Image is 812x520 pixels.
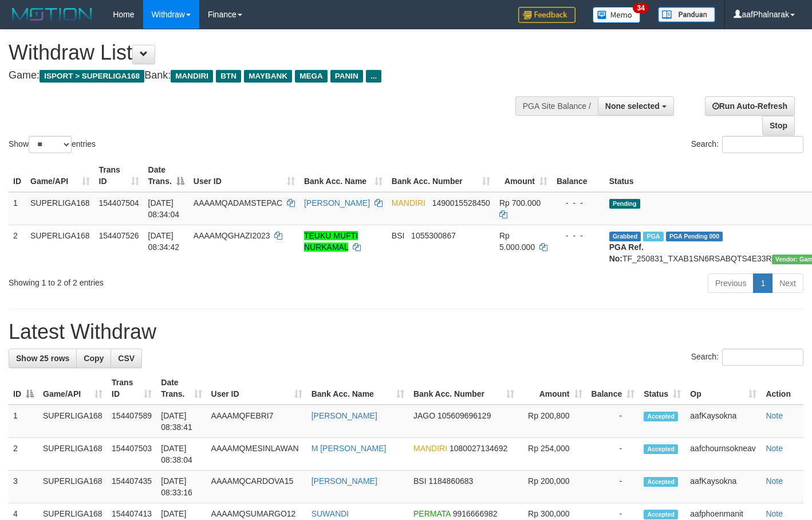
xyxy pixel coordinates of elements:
a: Next [772,273,803,293]
span: ISPORT > SUPERLIGA168 [40,70,144,83]
td: SUPERLIGA168 [38,471,107,503]
td: SUPERLIGA168 [38,438,107,471]
td: [DATE] 08:33:16 [156,471,206,503]
td: 2 [9,225,26,269]
th: ID: activate to sort column descending [9,372,38,405]
th: Action [761,372,803,405]
th: ID [9,159,26,192]
th: User ID: activate to sort column ascending [189,159,299,192]
span: Marked by aafandaneth [643,232,663,241]
span: Copy 1080027134692 to clipboard [450,444,507,453]
a: Stop [762,116,795,135]
div: PGA Site Balance / [515,96,598,116]
td: 1 [9,192,26,225]
th: Date Trans.: activate to sort column descending [144,159,189,192]
td: - [587,438,640,471]
a: [PERSON_NAME] [312,411,377,420]
a: Note [766,509,783,518]
td: [DATE] 08:38:04 [156,438,206,471]
td: SUPERLIGA168 [26,192,94,225]
td: AAAAMQMESINLAWAN [207,438,307,471]
span: 154407504 [99,198,139,208]
span: [DATE] 08:34:04 [148,198,180,219]
td: 154407503 [107,438,156,471]
div: - - - [557,230,600,241]
td: [DATE] 08:38:41 [156,405,206,438]
span: None selected [605,101,660,111]
a: Previous [708,273,754,293]
th: Amount: activate to sort column ascending [495,159,552,192]
span: BSI [392,231,405,240]
th: Date Trans.: activate to sort column ascending [156,372,206,405]
span: CSV [118,354,135,363]
span: ... [366,70,381,83]
td: 1 [9,405,38,438]
span: MAYBANK [244,70,292,83]
h4: Game: Bank: [9,70,530,81]
th: Trans ID: activate to sort column ascending [94,159,144,192]
span: BSI [413,476,427,486]
td: Rp 254,000 [519,438,587,471]
div: Showing 1 to 2 of 2 entries [9,272,330,288]
a: Show 25 rows [9,349,77,368]
span: Copy 105609696129 to clipboard [437,411,491,420]
span: 154407526 [99,231,139,240]
th: Game/API: activate to sort column ascending [26,159,94,192]
th: Amount: activate to sort column ascending [519,372,587,405]
td: 154407589 [107,405,156,438]
span: Pending [609,199,640,209]
a: 1 [753,273,772,293]
span: [DATE] 08:34:42 [148,231,180,252]
span: Rp 700.000 [499,198,541,208]
button: None selected [598,96,674,116]
a: [PERSON_NAME] [312,476,377,486]
img: panduan.png [658,7,715,22]
label: Search: [691,136,803,153]
th: Balance [552,159,605,192]
span: JAGO [413,411,435,420]
td: aafchournsokneav [685,438,761,471]
span: Copy 1184860683 to clipboard [428,476,473,486]
span: PANIN [330,70,363,83]
td: SUPERLIGA168 [26,225,94,269]
th: Bank Acc. Number: activate to sort column ascending [387,159,495,192]
a: Copy [76,349,111,368]
td: 154407435 [107,471,156,503]
span: AAAAMQGHAZI2023 [194,231,270,240]
span: Copy [84,354,104,363]
h1: Withdraw List [9,41,530,64]
td: - [587,471,640,503]
td: SUPERLIGA168 [38,405,107,438]
td: AAAAMQFEBRI7 [207,405,307,438]
h1: Latest Withdraw [9,320,803,343]
span: Grabbed [609,232,641,241]
td: 3 [9,471,38,503]
span: PERMATA [413,509,451,518]
span: Accepted [644,510,678,519]
th: Bank Acc. Name: activate to sort column ascending [307,372,409,405]
th: Op: activate to sort column ascending [685,372,761,405]
a: SUWANDI [312,509,349,518]
span: MANDIRI [171,70,213,83]
label: Show entries [9,136,96,153]
th: Status: activate to sort column ascending [639,372,685,405]
a: [PERSON_NAME] [304,198,370,208]
img: MOTION_logo.png [9,6,96,23]
label: Search: [691,349,803,366]
td: aafKaysokna [685,471,761,503]
input: Search: [722,349,803,366]
div: - - - [557,197,600,209]
th: Game/API: activate to sort column ascending [38,372,107,405]
span: Copy 1490015528450 to clipboard [432,198,490,208]
a: M [PERSON_NAME] [312,444,387,453]
input: Search: [722,136,803,153]
td: 2 [9,438,38,471]
th: Bank Acc. Number: activate to sort column ascending [409,372,519,405]
span: MANDIRI [392,198,425,208]
span: MANDIRI [413,444,447,453]
td: aafKaysokna [685,405,761,438]
select: Showentries [29,136,72,153]
span: Copy 1055300867 to clipboard [411,231,456,240]
span: Accepted [644,412,678,421]
span: BTN [216,70,241,83]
